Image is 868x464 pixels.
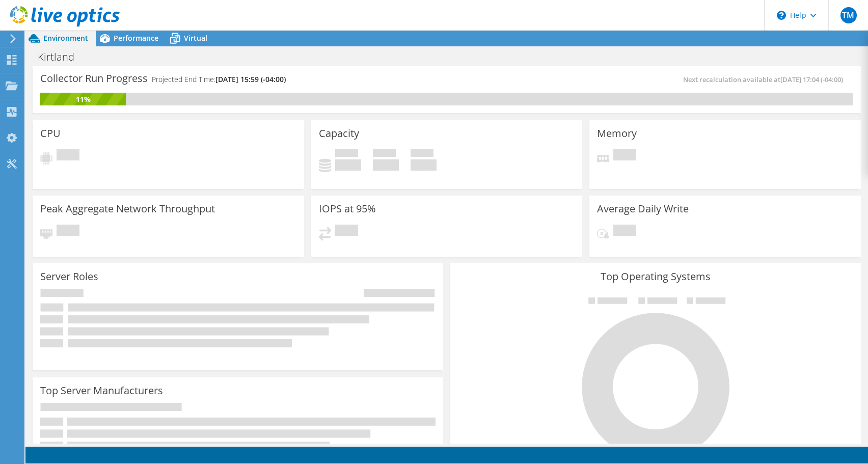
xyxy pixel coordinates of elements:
h3: Memory [597,128,637,139]
h3: IOPS at 95% [319,203,376,214]
h3: Server Roles [40,271,98,282]
span: TM [840,7,857,23]
span: Next recalculation available at [683,75,848,84]
span: Total [411,149,433,159]
span: Pending [613,225,636,238]
h1: Kirtland [33,51,90,63]
span: Pending [57,149,79,163]
span: [DATE] 15:59 (-04:00) [215,74,286,84]
span: [DATE] 17:04 (-04:00) [780,75,843,84]
span: Performance [114,33,158,43]
span: Virtual [184,33,207,43]
h3: Top Server Manufacturers [40,385,163,396]
h3: CPU [40,128,61,139]
h3: Average Daily Write [597,203,689,214]
h3: Top Operating Systems [458,271,853,282]
h4: 0 GiB [335,159,361,171]
h4: 0 GiB [411,159,437,171]
span: Environment [43,33,88,43]
span: Pending [335,225,358,238]
span: Pending [613,149,636,163]
h4: Projected End Time: [152,74,286,85]
div: 11% [40,94,126,105]
h3: Peak Aggregate Network Throughput [40,203,215,214]
span: Pending [57,225,79,238]
span: Free [373,149,396,159]
span: Used [335,149,358,159]
h4: 0 GiB [373,159,399,171]
h3: Capacity [319,128,359,139]
svg: \n [777,11,786,20]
